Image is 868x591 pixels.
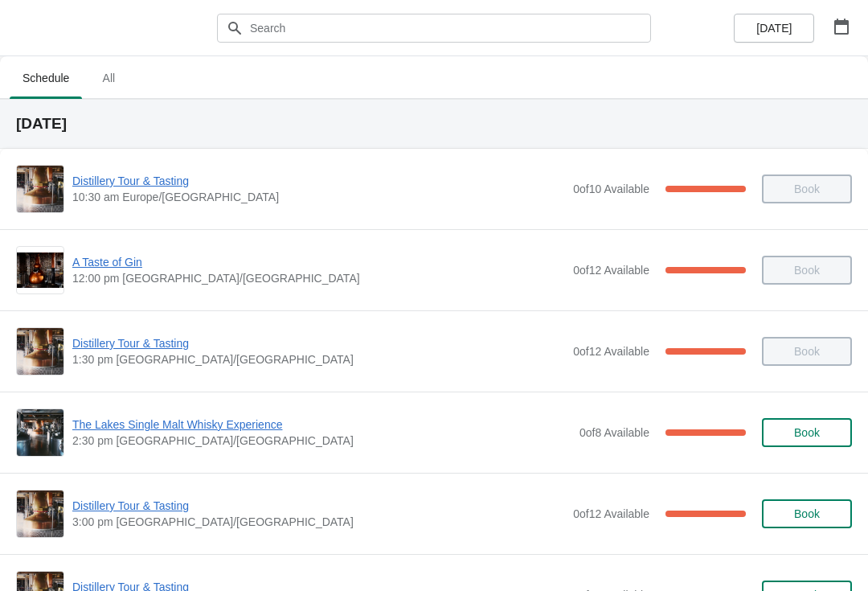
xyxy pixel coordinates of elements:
[72,270,565,286] span: 12:00 pm [GEOGRAPHIC_DATA]/[GEOGRAPHIC_DATA]
[72,433,571,449] span: 2:30 pm [GEOGRAPHIC_DATA]/[GEOGRAPHIC_DATA]
[10,64,82,92] span: Schedule
[573,345,649,358] span: 0 of 12 Available
[72,173,565,189] span: Distillery Tour & Tasting
[72,351,565,367] span: 1:30 pm [GEOGRAPHIC_DATA]/[GEOGRAPHIC_DATA]
[72,254,565,270] span: A Taste of Gin
[17,166,63,212] img: Distillery Tour & Tasting | | 10:30 am Europe/London
[794,507,820,520] span: Book
[72,514,565,530] span: 3:00 pm [GEOGRAPHIC_DATA]/[GEOGRAPHIC_DATA]
[72,417,571,433] span: The Lakes Single Malt Whisky Experience
[579,426,649,439] span: 0 of 8 Available
[794,426,820,439] span: Book
[72,335,565,351] span: Distillery Tour & Tasting
[17,490,63,537] img: Distillery Tour & Tasting | | 3:00 pm Europe/London
[72,189,565,205] span: 10:30 am Europe/[GEOGRAPHIC_DATA]
[17,328,63,375] img: Distillery Tour & Tasting | | 1:30 pm Europe/London
[756,22,792,35] span: [DATE]
[249,14,651,43] input: Search
[16,116,852,132] h2: [DATE]
[573,183,649,195] span: 0 of 10 Available
[72,498,565,514] span: Distillery Tour & Tasting
[573,507,649,520] span: 0 of 12 Available
[734,14,814,43] button: [DATE]
[762,418,852,447] button: Book
[17,252,63,288] img: A Taste of Gin | | 12:00 pm Europe/London
[88,64,129,92] span: All
[573,264,649,277] span: 0 of 12 Available
[17,409,63,456] img: The Lakes Single Malt Whisky Experience | | 2:30 pm Europe/London
[762,499,852,528] button: Book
